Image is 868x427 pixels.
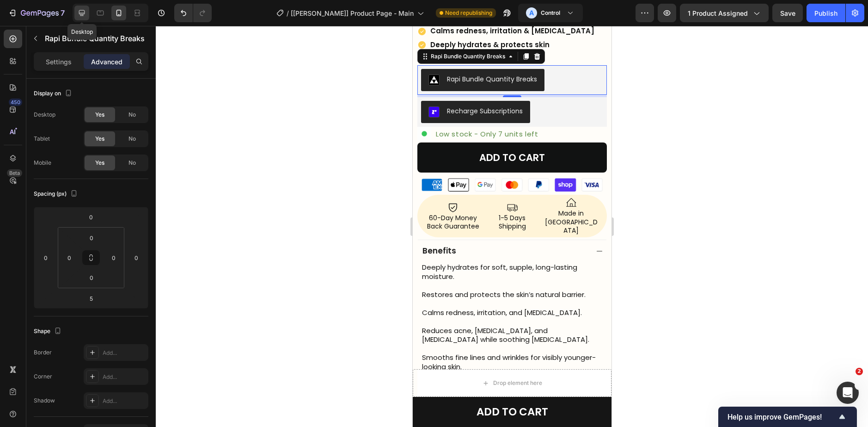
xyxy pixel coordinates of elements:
h3: Control [541,8,560,18]
span: No [128,159,136,167]
input: 0 [39,251,53,265]
span: Yes [95,111,104,119]
span: Need republishing [445,9,492,17]
div: Publish [814,8,837,18]
span: Save [780,9,795,17]
div: Mobile [34,159,51,167]
div: Beta [7,169,22,177]
div: Add... [103,397,146,405]
span: No [128,111,136,119]
p: Rapi Bundle Quantity Breaks [45,33,145,44]
span: / [287,8,289,18]
input: 0px [62,251,76,265]
button: Save [772,4,803,22]
span: Yes [95,159,104,167]
div: Spacing (px) [34,188,79,200]
div: Desktop [34,111,55,119]
div: Border [34,348,52,357]
button: Show survey - Help us improve GemPages! [727,411,848,422]
input: 5 [82,291,100,305]
div: Undo/Redo [174,4,212,22]
div: Shape [34,325,63,338]
div: 450 [9,99,22,106]
button: 1 product assigned [680,4,769,22]
span: [[PERSON_NAME]] Product Page - Main [291,8,414,18]
div: Shadow [34,396,55,405]
input: 0px [82,231,101,245]
span: Help us improve GemPages! [727,413,837,421]
span: 1 product assigned [688,8,748,18]
input: 0px [107,251,121,265]
div: Tablet [34,135,50,143]
input: 0px [82,271,101,285]
p: A [529,8,534,18]
span: No [128,135,136,143]
span: 2 [856,368,863,375]
div: Corner [34,372,52,381]
div: Display on [34,87,74,100]
iframe: Intercom live chat [837,382,859,404]
div: Add... [103,373,146,381]
input: 0 [82,210,100,224]
button: AControl [518,4,583,22]
p: Settings [46,57,72,67]
iframe: Design area [413,26,611,427]
p: Advanced [91,57,122,67]
input: 0 [129,251,143,265]
button: Publish [807,4,845,22]
div: Add... [103,349,146,357]
span: Yes [95,135,104,143]
button: 7 [4,4,69,22]
p: 7 [61,7,65,19]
